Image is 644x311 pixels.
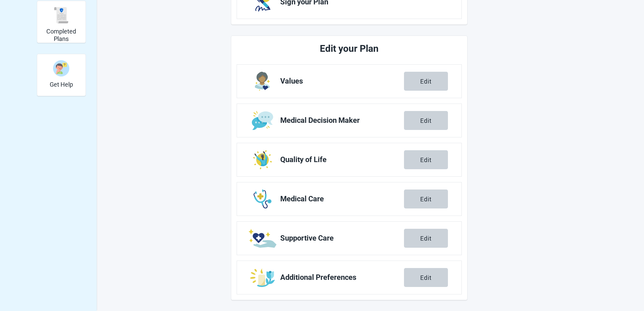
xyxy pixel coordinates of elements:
a: Edit Quality of Life section [237,143,461,176]
span: Medical Care [280,195,404,203]
img: svg%3e [53,7,69,23]
a: Edit Additional Preferences section [237,261,461,294]
div: Edit [420,196,432,202]
div: Completed Plans [37,1,86,43]
h2: Completed Plans [40,28,83,42]
div: Edit [420,117,432,124]
div: Edit [420,78,432,85]
h2: Get Help [50,81,73,88]
span: Additional Preferences [280,273,404,282]
button: Edit [404,229,448,248]
span: Values [280,77,404,85]
button: Edit [404,268,448,287]
div: Edit [420,274,432,281]
span: Supportive Care [280,234,404,242]
span: Quality of Life [280,156,404,164]
button: Edit [404,72,448,91]
a: Edit Medical Decision Maker section [237,104,461,137]
button: Edit [404,150,448,169]
div: Edit [420,156,432,163]
button: Edit [404,190,448,208]
img: person-question-x68TBcxA.svg [53,60,69,76]
a: Edit Supportive Care section [237,222,461,255]
h2: Edit your Plan [262,41,436,56]
a: Edit Medical Care section [237,182,461,216]
span: Medical Decision Maker [280,116,404,125]
div: Get Help [37,54,86,96]
button: Edit [404,111,448,130]
a: Edit Values section [237,65,461,98]
div: Edit [420,235,432,242]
